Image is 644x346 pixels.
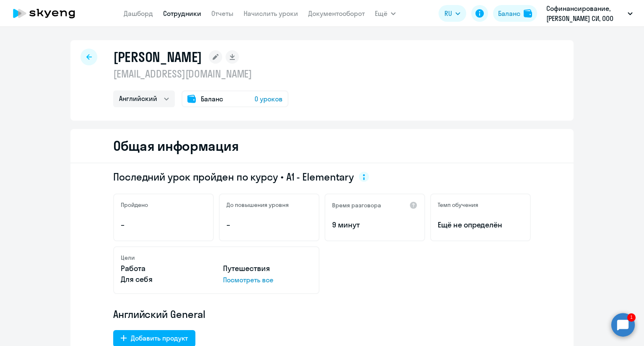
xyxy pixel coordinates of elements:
h5: Темп обучения [438,201,478,209]
div: Баланс [498,8,520,18]
p: Работа [121,263,210,274]
h1: [PERSON_NAME] [113,49,202,65]
a: Дашборд [124,9,153,18]
p: Путешествия [223,263,312,274]
p: Софинансирование, [PERSON_NAME] СИ, ООО [546,3,624,23]
span: Ещё не определён [438,219,523,230]
p: Для себя [121,274,210,285]
p: Посмотреть все [223,275,312,285]
button: Ещё [375,5,396,22]
img: balance [524,9,532,18]
span: RU [444,8,452,18]
p: [EMAIL_ADDRESS][DOMAIN_NAME] [113,67,288,80]
h5: До повышения уровня [226,201,289,209]
button: Балансbalance [493,5,537,22]
a: Отчеты [211,9,234,18]
p: – [226,219,312,230]
h5: Время разговора [332,201,381,209]
span: Английский General [113,307,205,321]
button: RU [439,5,466,22]
p: – [121,219,206,230]
span: 0 уроков [254,94,283,104]
span: Ещё [375,8,387,18]
span: Баланс [201,94,223,104]
div: Добавить продукт [131,333,188,343]
h5: Цели [121,254,135,261]
a: Начислить уроки [244,9,298,18]
a: Сотрудники [163,9,201,18]
button: Софинансирование, [PERSON_NAME] СИ, ООО [542,3,637,23]
h2: Общая информация [113,137,239,154]
a: Документооборот [308,9,365,18]
p: 9 минут [332,219,418,230]
h5: Пройдено [121,201,148,209]
span: Последний урок пройден по курсу • A1 - Elementary [113,170,354,183]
